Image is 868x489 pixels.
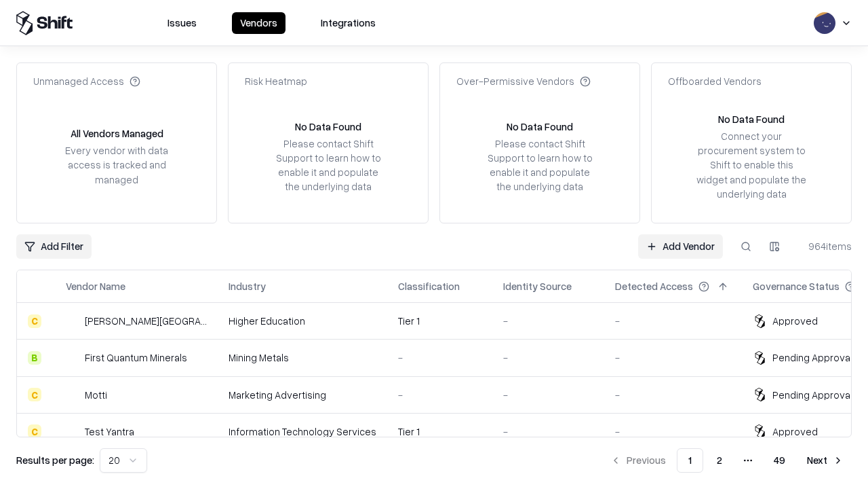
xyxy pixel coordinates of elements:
[16,234,92,259] button: Add Filter
[398,279,460,293] div: Classification
[615,314,731,328] div: -
[772,314,818,328] div: Approved
[484,137,596,194] div: Please contact Shift Support to learn how to enable it and populate the underlying data
[232,12,285,34] button: Vendors
[66,388,79,401] img: Motti
[71,126,163,141] div: All Vendors Managed
[398,350,481,365] div: -
[28,424,41,438] div: C
[503,424,593,439] div: -
[503,350,593,365] div: -
[753,279,840,293] div: Governance Status
[772,388,852,402] div: Pending Approval
[16,453,94,467] p: Results per page:
[615,388,731,402] div: -
[602,448,852,473] nav: pagination
[85,314,207,328] div: [PERSON_NAME][GEOGRAPHIC_DATA]
[229,314,376,328] div: Higher Education
[706,448,733,473] button: 2
[615,424,731,439] div: -
[668,74,762,88] div: Offboarded Vendors
[229,279,266,293] div: Industry
[28,314,41,328] div: C
[718,112,785,126] div: No Data Found
[797,239,852,253] div: 964 items
[229,424,376,439] div: Information Technology Services
[85,350,187,365] div: First Quantum Minerals
[272,137,384,194] div: Please contact Shift Support to learn how to enable it and populate the underlying data
[503,388,593,402] div: -
[763,448,796,473] button: 49
[28,388,41,401] div: C
[398,314,481,328] div: Tier 1
[398,424,481,439] div: Tier 1
[677,448,703,473] button: 1
[772,424,818,439] div: Approved
[398,388,481,402] div: -
[60,143,173,186] div: Every vendor with data access is tracked and managed
[85,424,134,439] div: Test Yantra
[159,12,205,34] button: Issues
[295,120,361,134] div: No Data Found
[615,279,693,293] div: Detected Access
[66,424,79,438] img: Test Yantra
[66,351,79,365] img: First Quantum Minerals
[638,234,723,259] a: Add Vendor
[695,129,808,201] div: Connect your procurement system to Shift to enable this widget and populate the underlying data
[66,279,125,293] div: Vendor Name
[66,314,79,328] img: Reichman University
[503,279,572,293] div: Identity Source
[507,120,573,134] div: No Data Found
[503,314,593,328] div: -
[456,74,591,88] div: Over-Permissive Vendors
[615,350,731,365] div: -
[33,74,140,88] div: Unmanaged Access
[229,350,376,365] div: Mining Metals
[229,388,376,402] div: Marketing Advertising
[28,351,41,365] div: B
[245,74,307,88] div: Risk Heatmap
[85,388,107,402] div: Motti
[313,12,384,34] button: Integrations
[772,350,852,365] div: Pending Approval
[799,448,852,473] button: Next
